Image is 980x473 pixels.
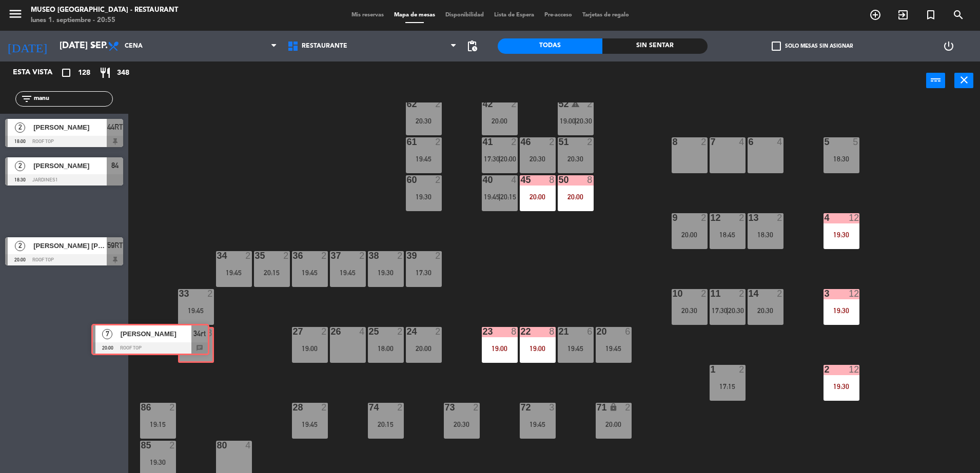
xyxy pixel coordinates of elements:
[369,403,369,412] div: 74
[397,327,403,336] div: 2
[748,231,783,238] div: 18:30
[587,175,593,184] div: 8
[520,421,556,428] div: 19:45
[710,231,746,238] div: 18:45
[5,67,74,79] div: Esta vista
[952,9,965,21] i: search
[107,121,123,133] span: 44RT
[587,137,593,147] div: 2
[712,306,728,315] span: 17:30
[597,403,597,412] div: 71
[8,6,23,22] i: menu
[728,306,744,315] span: 20:30
[302,43,347,50] span: Restaurante
[825,213,825,222] div: 4
[406,269,442,276] div: 17:30
[897,9,909,21] i: exit_to_app
[711,137,711,147] div: 7
[293,251,293,260] div: 36
[484,193,500,201] span: 19:45
[958,74,970,86] i: close
[521,175,521,184] div: 45
[21,93,33,105] i: filter_list
[489,12,539,18] span: Lista de Espera
[368,345,404,352] div: 18:00
[673,137,673,147] div: 8
[777,289,783,298] div: 2
[701,289,707,298] div: 2
[435,251,441,260] div: 2
[111,159,119,172] span: 84
[739,289,745,298] div: 2
[140,459,176,466] div: 19:30
[849,365,859,374] div: 12
[473,403,479,412] div: 2
[435,175,441,184] div: 2
[293,403,293,412] div: 28
[558,155,594,162] div: 20:30
[739,213,745,222] div: 2
[293,327,293,336] div: 27
[602,38,707,54] div: Sin sentar
[777,137,783,147] div: 4
[33,122,107,133] span: [PERSON_NAME]
[483,137,483,147] div: 41
[576,117,592,125] span: 20:30
[539,12,577,18] span: Pre-acceso
[673,213,673,222] div: 9
[331,251,331,260] div: 37
[99,67,111,79] i: restaurant
[930,74,942,86] i: power_input
[466,40,478,52] span: pending_actions
[500,193,516,201] span: 20:15
[140,421,176,428] div: 19:15
[672,307,708,314] div: 20:30
[710,383,746,390] div: 17:15
[483,175,483,184] div: 40
[849,213,859,222] div: 12
[78,67,90,79] span: 128
[609,403,618,412] i: lock
[245,251,251,260] div: 2
[824,231,859,238] div: 19:30
[15,122,25,133] span: 2
[407,327,407,336] div: 24
[596,345,632,352] div: 19:45
[520,193,556,200] div: 20:00
[15,241,25,251] span: 2
[500,155,516,163] span: 20:00
[777,213,783,222] div: 2
[672,231,708,238] div: 20:00
[825,365,825,374] div: 2
[520,155,556,162] div: 20:30
[825,137,825,147] div: 5
[31,15,178,26] div: lunes 1. septiembre - 20:55
[254,269,290,276] div: 20:15
[178,307,214,314] div: 19:45
[117,67,129,79] span: 348
[283,251,289,260] div: 2
[407,175,407,184] div: 60
[625,403,631,412] div: 2
[33,240,107,251] span: [PERSON_NAME] [PERSON_NAME]
[701,213,707,222] div: 2
[179,289,180,298] div: 33
[216,269,252,276] div: 19:45
[825,289,825,298] div: 3
[482,345,518,352] div: 19:00
[511,175,517,184] div: 4
[849,289,859,298] div: 12
[499,193,501,201] span: |
[207,328,212,338] div: 8
[368,269,404,276] div: 19:30
[484,155,500,163] span: 17:30
[577,12,634,18] span: Tarjetas de regalo
[321,251,327,260] div: 2
[217,251,218,260] div: 34
[571,99,580,108] i: warning
[207,289,213,298] div: 2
